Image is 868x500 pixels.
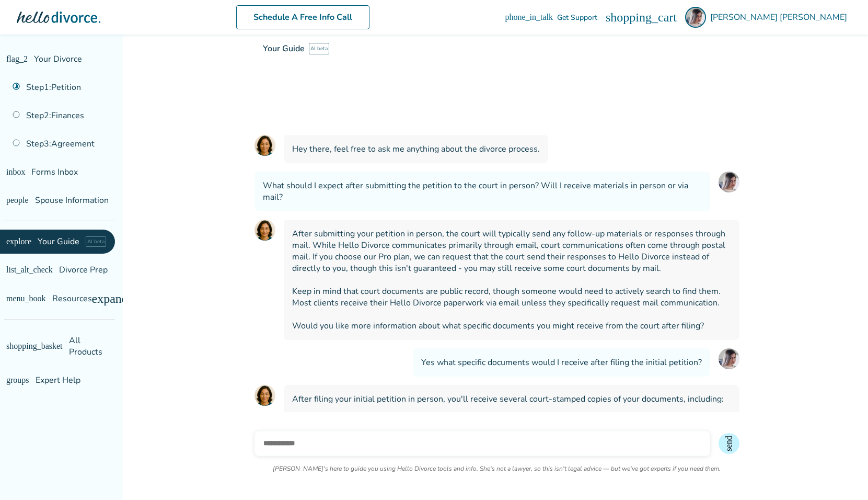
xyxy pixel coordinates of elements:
[285,5,419,29] a: Schedule A Free Info Call
[6,266,15,274] span: list_alt_check
[603,13,656,22] a: phone_in_talkGet Support
[263,43,305,54] span: Your Guide
[69,236,89,247] span: AI beta
[6,365,15,373] span: groups
[421,357,702,368] span: Yes what specific documents would I receive after filing the initial petition?
[273,464,721,473] p: [PERSON_NAME]'s here to guide you using Hello Divorce tools and info. She's not a lawyer, so this...
[254,220,275,241] img: AI Assistant
[309,43,329,54] span: AI beta
[292,143,540,155] span: Hey there, feel free to ask me anything about the divorce process.
[6,237,15,246] span: explore
[710,12,851,23] span: [PERSON_NAME] [PERSON_NAME]
[6,168,15,176] span: inbox
[725,439,733,448] span: send
[6,293,61,304] span: Resources
[254,385,275,406] img: AI Assistant
[664,11,677,24] span: shopping_cart
[685,7,706,28] img: Rena Kamariotakis
[816,450,868,500] iframe: Chat Widget
[6,336,15,345] span: shopping_basket
[96,292,109,305] span: expand_more
[603,13,611,21] span: phone_in_talk
[292,228,731,332] span: After submitting your petition in person, the court will typically send any follow-up materials o...
[263,180,702,203] span: What should I expect after submitting the petition to the court in person? Will I receive materia...
[719,433,739,454] button: send
[6,55,15,63] span: flag_2
[719,172,739,192] img: User
[616,13,656,22] span: Get Support
[6,294,15,303] span: menu_book
[21,166,67,178] span: Forms Inbox
[6,196,15,204] span: people
[719,348,739,369] img: User
[254,135,275,156] img: AI Assistant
